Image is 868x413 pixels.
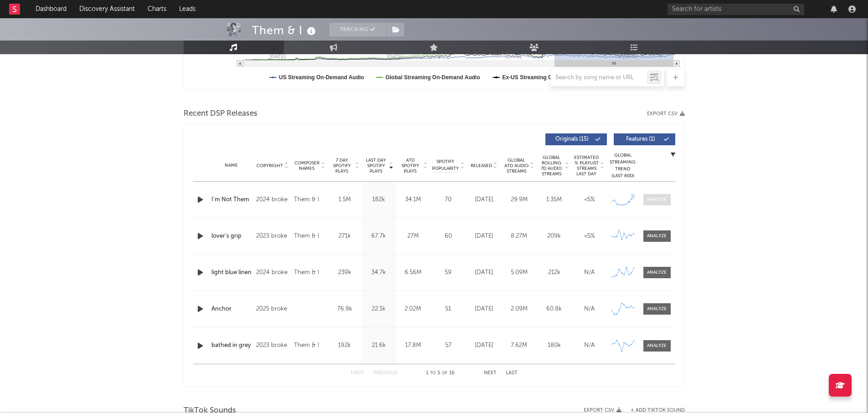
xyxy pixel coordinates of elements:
[545,133,607,145] button: Originals(15)
[294,160,320,171] span: Composer Names
[294,340,325,351] div: Them & I
[469,305,499,314] div: [DATE]
[398,158,422,174] span: ATD Spotify Plays
[504,195,534,204] div: 29.9M
[484,371,497,376] button: Next
[504,158,529,174] span: Global ATD Audio Streams
[211,305,252,314] a: Anchor
[364,341,394,350] div: 21.6k
[330,305,360,314] div: 76.9k
[631,408,685,413] button: + Add TikTok Sound
[584,408,621,413] button: Export CSV
[364,195,394,204] div: 182k
[294,267,325,278] div: Them & I
[432,341,464,350] div: 57
[432,158,459,172] span: Spotify Popularity
[184,108,257,119] span: Recent DSP Releases
[442,371,447,375] span: of
[432,232,464,241] div: 60
[256,267,289,278] div: 2024 broke
[432,305,464,314] div: 51
[469,232,499,241] div: [DATE]
[257,163,283,168] span: Copyright
[574,268,605,277] div: N/A
[647,111,685,117] button: Export CSV
[506,371,518,376] button: Last
[504,341,534,350] div: 7.62M
[539,155,564,177] span: Global Rolling 7D Audio Streams
[351,371,364,376] button: First
[574,195,605,204] div: <5%
[398,268,428,277] div: 6.56M
[330,158,354,174] span: 7 Day Spotify Plays
[256,304,289,315] div: 2025 broke
[504,232,534,241] div: 8.27M
[211,232,252,241] a: lover's grip
[211,341,252,350] a: bathed in grey
[539,268,570,277] div: 212k
[373,371,397,376] button: Previous
[539,195,570,204] div: 1.35M
[294,194,325,205] div: Them & I
[539,232,570,241] div: 209k
[294,231,325,242] div: Them & I
[469,195,499,204] div: [DATE]
[256,194,289,205] div: 2024 broke
[329,23,386,36] button: Tracking
[398,195,428,204] div: 34.1M
[330,341,360,350] div: 192k
[330,268,360,277] div: 239k
[539,341,570,350] div: 180k
[364,232,394,241] div: 67.7k
[211,268,252,277] a: light blue linen
[469,341,499,350] div: [DATE]
[609,152,637,179] div: Global Streaming Trend (Last 60D)
[574,155,599,177] span: Estimated % Playlist Streams Last Day
[432,195,464,204] div: 70
[574,305,605,314] div: N/A
[539,305,570,314] div: 60.8k
[620,137,662,142] span: Features ( 1 )
[364,305,394,314] div: 22.1k
[574,232,605,241] div: <5%
[256,231,289,242] div: 2023 broke
[432,268,464,277] div: 59
[574,341,605,350] div: N/A
[398,305,428,314] div: 2.02M
[668,4,804,15] input: Search for artists
[471,163,492,168] span: Released
[469,268,499,277] div: [DATE]
[364,158,388,174] span: Last Day Spotify Plays
[211,162,252,169] div: Name
[330,195,360,204] div: 1.5M
[364,268,394,277] div: 34.7k
[430,371,436,375] span: to
[330,232,360,241] div: 271k
[416,368,466,379] div: 1 5 16
[504,268,534,277] div: 5.09M
[551,74,647,82] input: Search by song name or URL
[621,408,685,413] button: + Add TikTok Sound
[211,195,252,204] a: I'm Not Them
[398,341,428,350] div: 17.8M
[551,137,593,142] span: Originals ( 15 )
[256,340,289,351] div: 2023 broke
[504,305,534,314] div: 2.09M
[614,133,675,145] button: Features(1)
[398,232,428,241] div: 27M
[252,23,318,38] div: Them & I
